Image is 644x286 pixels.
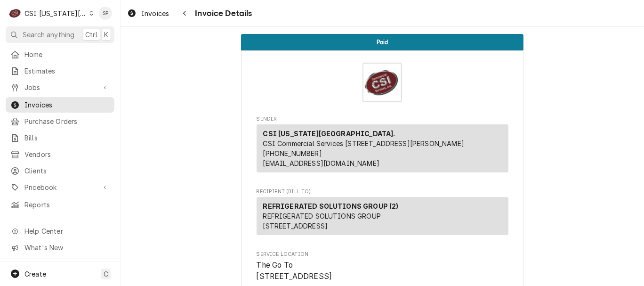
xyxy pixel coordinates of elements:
[6,26,114,43] button: Search anythingCtrlK
[257,124,508,172] div: Sender
[24,226,109,236] span: Help Center
[6,97,114,113] a: Invoices
[257,188,508,196] span: Recipient (Bill To)
[6,180,114,195] a: Go to Pricebook
[24,149,110,159] span: Vendors
[241,34,523,50] div: Status
[24,270,46,278] span: Create
[6,130,114,146] a: Bills
[6,223,114,239] a: Go to Help Center
[377,39,388,45] span: Paid
[6,197,114,212] a: Reports
[257,197,508,239] div: Recipient (Bill To)
[141,8,169,18] span: Invoices
[6,147,114,162] a: Vendors
[263,149,322,157] a: [PHONE_NUMBER]
[192,7,252,20] span: Invoice Details
[24,133,110,143] span: Bills
[24,116,110,126] span: Purchase Orders
[257,124,508,176] div: Sender
[6,80,114,95] a: Go to Jobs
[257,115,508,123] span: Sender
[104,30,108,40] span: K
[263,159,379,167] a: [EMAIL_ADDRESS][DOMAIN_NAME]
[257,251,508,282] div: Service Location
[6,63,114,79] a: Estimates
[24,49,110,59] span: Home
[24,8,87,18] div: CSI [US_STATE][GEOGRAPHIC_DATA].
[24,82,96,92] span: Jobs
[24,182,96,192] span: Pricebook
[104,269,108,279] span: C
[177,6,192,21] button: Navigate back
[24,243,109,253] span: What's New
[257,115,508,177] div: Invoice Sender
[8,7,22,20] div: CSI Kansas City.'s Avatar
[257,197,508,235] div: Recipient (Bill To)
[8,7,22,20] div: C
[263,212,381,230] span: REFRIGERATED SOLUTIONS GROUP [STREET_ADDRESS]
[123,6,173,21] a: Invoices
[362,63,402,102] img: Logo
[263,202,399,210] strong: REFRIGERATED SOLUTIONS GROUP (2)
[6,47,114,62] a: Home
[263,130,395,138] strong: CSI [US_STATE][GEOGRAPHIC_DATA].
[6,240,114,255] a: Go to What's New
[6,114,114,129] a: Purchase Orders
[24,166,110,176] span: Clients
[24,66,110,76] span: Estimates
[24,100,110,110] span: Invoices
[24,200,110,210] span: Reports
[257,188,508,239] div: Invoice Recipient
[257,251,508,258] span: Service Location
[6,163,114,179] a: Clients
[85,30,97,40] span: Ctrl
[99,7,112,20] div: Shelley Politte's Avatar
[257,261,332,281] span: The Go To [STREET_ADDRESS]
[263,139,464,147] span: CSI Commercial Services [STREET_ADDRESS][PERSON_NAME]
[23,30,74,40] span: Search anything
[99,7,112,20] div: SP
[257,260,508,282] span: Service Location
